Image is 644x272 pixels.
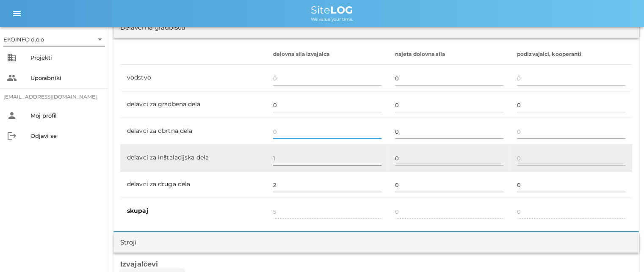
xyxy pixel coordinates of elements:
[517,98,625,112] input: 0
[127,207,148,214] b: skupaj
[273,151,381,165] input: 0
[7,73,17,83] i: people
[95,34,105,44] i: arrow_drop_down
[120,65,266,91] td: vodstvo
[311,16,353,22] span: We value your time.
[388,44,510,65] th: najeta dolovna sila
[3,33,105,46] div: EKOINFO d.o.o
[517,178,625,192] input: 0
[510,44,632,65] th: podizvajalci, kooperanti
[120,238,136,247] div: Stroji
[266,44,388,65] th: delovna sila izvajalca
[30,112,102,119] div: Moj profil
[517,125,625,138] input: 0
[273,98,381,112] input: 0
[120,259,632,269] h3: Izvajalčevi
[30,54,102,61] div: Projekti
[395,151,503,165] input: 0
[3,36,44,43] div: EKOINFO d.o.o
[311,4,353,16] span: Site
[12,8,22,19] i: menu
[273,71,381,85] input: 0
[120,118,266,145] td: delavci za obrtna dela
[395,98,503,112] input: 0
[7,131,17,141] i: logout
[120,23,185,33] div: Delavci na gradbišču
[120,145,266,171] td: delavci za inštalacijska dela
[273,178,381,192] input: 0
[7,110,17,121] i: person
[120,171,266,198] td: delavci za druga dela
[120,91,266,118] td: delavci za gradbena dela
[30,132,102,139] div: Odjavi se
[395,125,503,138] input: 0
[517,151,625,165] input: 0
[7,52,17,63] i: business
[517,71,625,85] input: 0
[602,231,644,272] div: Pripomoček za klepet
[602,231,644,272] iframe: Chat Widget
[273,125,381,138] input: 0
[330,4,353,16] b: LOG
[395,71,503,85] input: 0
[30,74,102,81] div: Uporabniki
[395,178,503,192] input: 0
